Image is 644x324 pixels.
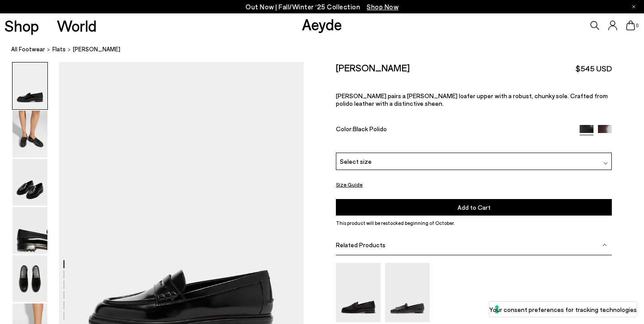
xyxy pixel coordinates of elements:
[336,92,612,107] p: [PERSON_NAME] pairs a [PERSON_NAME] loafer upper with a robust, chunky sole. Crafted from polido ...
[458,204,491,211] span: Add to Cart
[602,243,607,247] img: svg%3E
[4,18,39,33] a: Shop
[57,18,97,33] a: World
[635,23,640,28] span: 0
[336,179,363,190] button: Size Guide
[13,159,47,206] img: Leon Loafers - Image 3
[489,305,637,314] label: Your consent preferences for tracking technologies
[13,62,47,109] img: Leon Loafers - Image 1
[13,111,47,158] img: Leon Loafers - Image 2
[246,1,398,12] p: Out Now | Fall/Winter ‘25 Collection
[336,263,381,322] img: Oscar Leather Loafers
[13,255,47,302] img: Leon Loafers - Image 5
[626,21,635,30] a: 0
[603,161,608,166] img: svg%3E
[11,37,644,62] nav: breadcrumb
[367,3,398,11] span: Navigate to /collections/new-in
[73,45,120,54] span: [PERSON_NAME]
[13,207,47,254] img: Leon Loafers - Image 4
[353,125,387,133] span: Black Polido
[336,62,410,73] h2: [PERSON_NAME]
[336,199,612,216] button: Add to Cart
[11,45,45,54] a: All Footwear
[52,45,66,54] a: flats
[336,241,386,249] span: Related Products
[52,46,66,53] span: flats
[489,302,637,317] button: Your consent preferences for tracking technologies
[302,15,342,33] a: Aeyde
[576,63,612,74] span: $545 USD
[336,125,571,135] div: Color:
[336,219,612,227] p: This product will be restocked beginning of October.
[340,157,372,166] span: Select size
[385,263,430,322] img: Belen Tassel Loafers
